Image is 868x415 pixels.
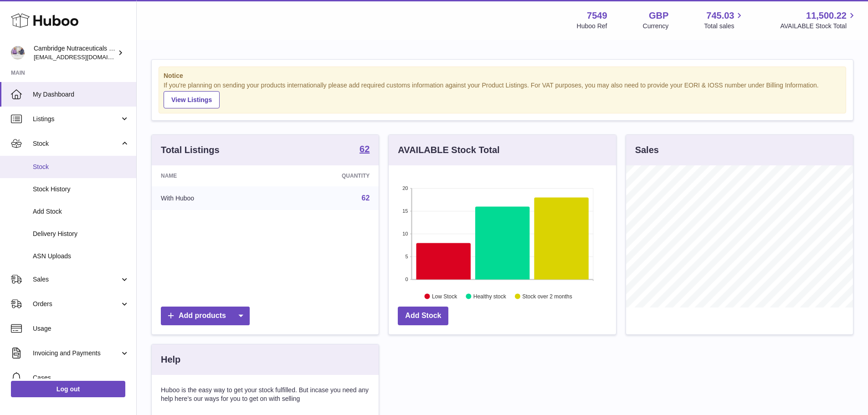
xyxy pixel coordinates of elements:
[33,90,129,99] span: My Dashboard
[33,300,120,308] span: Orders
[152,165,272,186] th: Name
[33,163,129,171] span: Stock
[33,374,129,382] span: Cases
[403,231,408,236] text: 10
[406,254,408,259] text: 5
[587,10,607,22] strong: 7549
[704,22,745,31] span: Total sales
[161,354,180,366] h3: Help
[152,186,272,210] td: With Huboo
[704,10,745,31] a: 745.03 Total sales
[33,324,129,333] span: Usage
[780,22,857,31] span: AVAILABLE Stock Total
[33,207,129,216] span: Add Stock
[806,10,847,22] span: 11,500.22
[577,22,607,31] div: Huboo Ref
[34,44,116,61] div: Cambridge Nutraceuticals Ltd
[403,208,408,214] text: 15
[33,252,129,261] span: ASN Uploads
[403,185,408,191] text: 20
[164,91,220,108] a: View Listings
[362,194,370,202] a: 62
[164,81,841,108] div: If you're planning on sending your products internationally please add required customs informati...
[649,10,668,22] strong: GBP
[33,349,120,358] span: Invoicing and Payments
[643,22,669,31] div: Currency
[272,165,379,186] th: Quantity
[33,115,120,123] span: Listings
[360,144,370,155] a: 62
[34,53,134,61] span: [EMAIL_ADDRESS][DOMAIN_NAME]
[33,230,129,238] span: Delivery History
[161,307,250,325] a: Add products
[33,275,120,284] span: Sales
[706,10,734,22] span: 745.03
[164,72,841,80] strong: Notice
[161,144,220,156] h3: Total Listings
[33,185,129,194] span: Stock History
[473,293,507,299] text: Healthy stock
[398,144,499,156] h3: AVAILABLE Stock Total
[406,277,408,282] text: 0
[33,139,120,148] span: Stock
[11,46,25,60] img: qvc@camnutra.com
[432,293,457,299] text: Low Stock
[635,144,659,156] h3: Sales
[780,10,857,31] a: 11,500.22 AVAILABLE Stock Total
[523,293,572,299] text: Stock over 2 months
[360,144,370,154] strong: 62
[11,381,125,397] a: Log out
[398,307,448,325] a: Add Stock
[161,386,370,403] p: Huboo is the easy way to get your stock fulfilled. But incase you need any help here's our ways f...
